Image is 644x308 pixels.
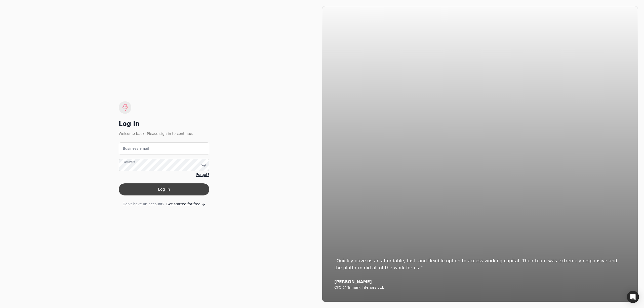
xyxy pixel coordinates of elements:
div: Open Intercom Messenger [627,291,639,303]
span: Don't have an account? [123,201,164,207]
a: Get started for free [166,201,205,207]
div: Welcome back! Please sign in to continue. [119,131,209,136]
div: [PERSON_NAME] [334,279,626,284]
div: “Quickly gave us an affordable, fast, and flexible option to access working capital. Their team w... [334,257,626,271]
label: Business email [123,146,149,151]
a: Forgot? [196,172,209,177]
button: Log in [119,183,209,195]
div: CFO @ Trimark Interiors Ltd. [334,285,626,290]
label: Password [123,160,135,164]
div: Log in [119,120,209,128]
span: Get started for free [166,201,200,207]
